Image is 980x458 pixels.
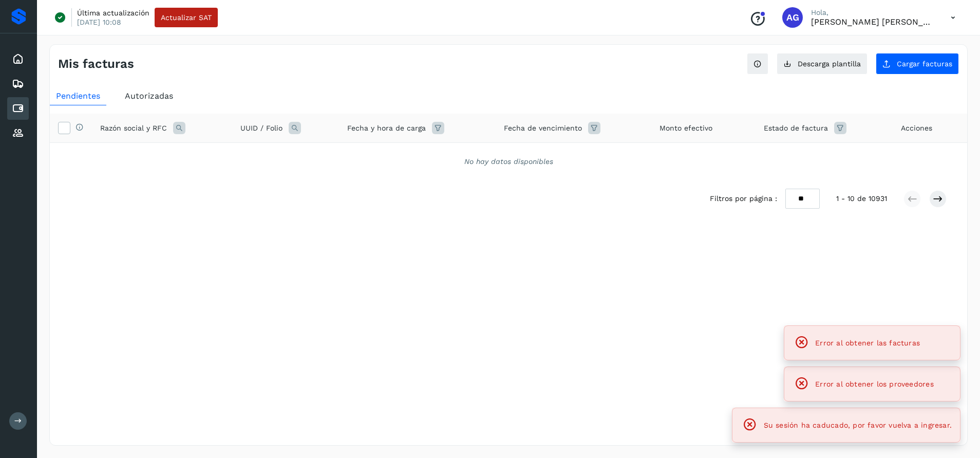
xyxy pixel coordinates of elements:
span: Fecha y hora de carga [347,123,426,134]
button: Descarga plantilla [777,53,868,75]
p: [DATE] 10:08 [77,17,121,27]
span: Razón social y RFC [100,123,167,134]
span: Cargar facturas [897,60,952,67]
span: Error al obtener las facturas [815,339,920,347]
div: Inicio [7,48,29,70]
p: Abigail Gonzalez Leon [811,17,934,27]
span: Descarga plantilla [798,60,861,67]
button: Cargar facturas [876,53,959,75]
h4: Mis facturas [58,57,134,71]
div: Cuentas por pagar [7,97,29,120]
span: Pendientes [56,91,100,101]
p: Hola, [811,8,934,17]
span: Autorizadas [125,91,173,101]
div: Embarques [7,72,29,95]
span: Actualizar SAT [161,14,212,21]
span: Estado de factura [764,123,828,134]
span: Filtros por página : [710,193,777,204]
div: No hay datos disponibles [63,156,954,167]
span: Acciones [901,123,932,134]
p: Última actualización [77,8,149,17]
span: Monto efectivo [659,123,712,134]
div: Proveedores [7,122,29,144]
span: 1 - 10 de 10931 [836,193,887,204]
span: Su sesión ha caducado, por favor vuelva a ingresar. [764,421,952,429]
span: Fecha de vencimiento [504,123,582,134]
button: Actualizar SAT [155,8,218,27]
span: UUID / Folio [240,123,282,134]
span: Error al obtener los proveedores [815,380,934,388]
